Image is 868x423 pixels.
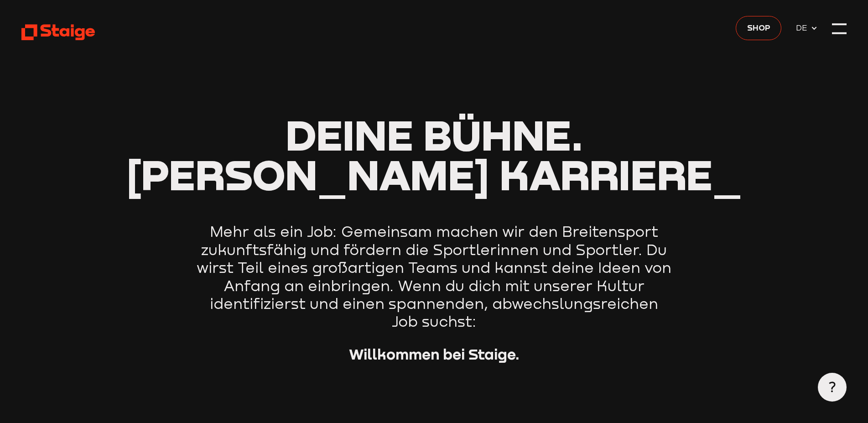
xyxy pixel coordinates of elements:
a: Shop [736,16,781,40]
span: DE [796,21,811,34]
strong: Willkommen bei Staige. [349,345,520,363]
span: Shop [747,21,770,34]
p: Mehr als ein Job: Gemeinsam machen wir den Breitensport zukunftsfähig und fördern die Sportlerinn... [195,223,674,330]
span: Deine Bühne. [PERSON_NAME] Karriere_ [126,110,742,199]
